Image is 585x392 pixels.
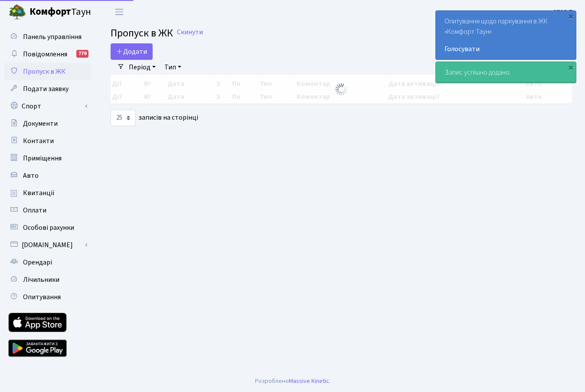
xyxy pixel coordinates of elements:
[23,32,82,42] span: Панель управління
[4,28,91,46] a: Панель управління
[4,98,91,115] a: Спорт
[23,223,74,232] span: Особові рахунки
[23,258,52,267] span: Орендарі
[161,60,185,75] a: Тип
[4,63,91,80] a: Пропуск в ЖК
[23,292,61,302] span: Опитування
[29,5,91,20] span: Таун
[23,188,55,198] span: Квитанції
[125,60,159,75] a: Період
[23,136,54,146] span: Контакти
[4,46,91,63] a: Повідомлення779
[566,63,575,72] div: ×
[23,154,62,163] span: Приміщення
[4,288,91,306] a: Опитування
[444,44,567,54] a: Голосувати
[255,376,330,386] div: Розроблено .
[111,110,136,126] select: записів на сторінці
[116,47,147,56] span: Додати
[4,202,91,219] a: Оплати
[334,82,348,96] img: Обробка...
[436,62,576,83] div: Запис успішно додано.
[4,150,91,167] a: Приміщення
[4,254,91,271] a: Орендарі
[4,184,91,202] a: Квитанції
[76,50,88,58] div: 779
[436,11,576,59] div: Опитування щодо паркування в ЖК «Комфорт Таун»
[111,26,173,41] span: Пропуск в ЖК
[23,119,58,128] span: Документи
[554,7,575,17] a: УНО Р.
[23,206,46,215] span: Оплати
[4,167,91,184] a: Авто
[23,171,39,180] span: Авто
[554,7,575,17] b: УНО Р.
[4,271,91,288] a: Лічильники
[4,132,91,150] a: Контакти
[23,84,69,94] span: Подати заявку
[111,110,198,126] label: записів на сторінці
[23,49,67,59] span: Повідомлення
[4,236,91,254] a: [DOMAIN_NAME]
[177,28,203,36] a: Скинути
[108,5,130,19] button: Переключити навігацію
[111,43,153,60] a: Додати
[289,376,329,385] a: Massive Kinetic
[4,219,91,236] a: Особові рахунки
[29,5,71,19] b: Комфорт
[9,3,26,21] img: logo.png
[4,80,91,98] a: Подати заявку
[4,115,91,132] a: Документи
[566,12,575,20] div: ×
[23,275,59,284] span: Лічильники
[23,67,65,76] span: Пропуск в ЖК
